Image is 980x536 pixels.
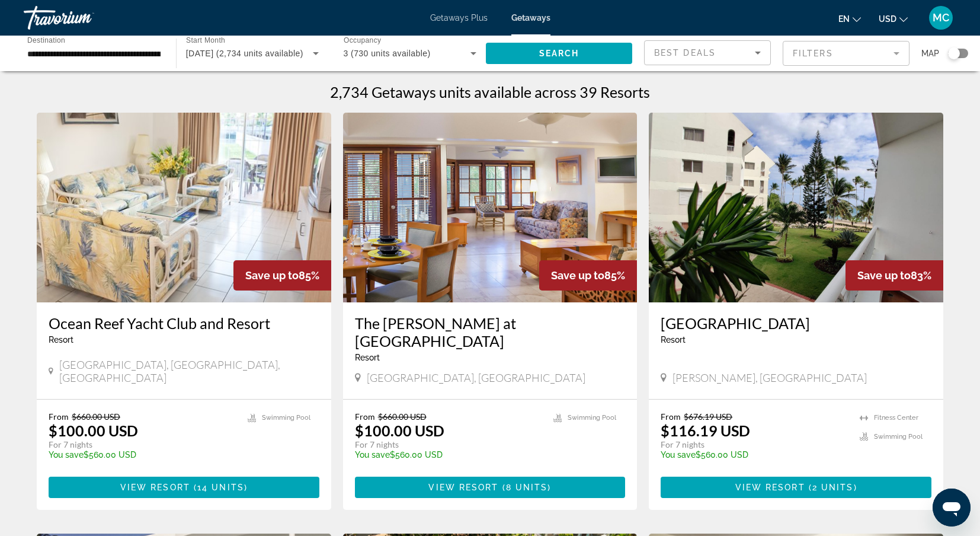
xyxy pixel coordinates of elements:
[430,13,488,23] a: Getaways Plus
[49,450,84,460] span: You save
[654,46,761,60] mat-select: Sort by
[233,260,331,291] div: 85%
[838,14,850,24] span: en
[933,12,949,24] span: MC
[344,49,431,58] span: 3 (730 units available)
[506,483,548,492] span: 8 units
[661,450,696,460] span: You save
[49,335,73,344] span: Resort
[330,83,650,101] h1: 2,734 Getaways units available across 39 Resorts
[812,483,854,492] span: 2 units
[511,13,550,23] a: Getaways
[661,335,686,344] span: Resort
[197,483,244,492] span: 14 units
[874,414,918,422] span: Fitness Center
[921,45,939,62] span: Map
[49,439,236,450] p: For 7 nights
[49,422,138,439] p: $100.00 USD
[925,5,956,30] button: User Menu
[24,2,142,33] a: Travorium
[874,433,923,441] span: Swimming Pool
[49,411,69,422] span: From
[355,450,390,460] span: You save
[355,353,380,362] span: Resort
[120,483,190,492] span: View Resort
[262,414,310,422] span: Swimming Pool
[499,483,552,492] span: ( )
[933,489,971,527] iframe: Bouton de lancement de la fenêtre de messagerie
[355,450,542,460] p: $560.00 USD
[428,483,498,492] span: View Resort
[37,113,331,302] img: 2093I01L.jpg
[344,37,381,44] span: Occupancy
[672,371,867,384] span: [PERSON_NAME], [GEOGRAPHIC_DATA]
[846,260,943,291] div: 83%
[539,49,579,58] span: Search
[49,314,319,332] a: Ocean Reef Yacht Club and Resort
[661,450,848,460] p: $560.00 USD
[838,10,861,27] button: Change language
[355,422,444,439] p: $100.00 USD
[539,260,637,291] div: 85%
[49,450,236,460] p: $560.00 USD
[186,49,303,58] span: [DATE] (2,734 units available)
[355,411,375,422] span: From
[355,439,542,450] p: For 7 nights
[378,411,427,422] span: $660.00 USD
[190,483,248,492] span: ( )
[857,269,911,282] span: Save up to
[59,358,319,384] span: [GEOGRAPHIC_DATA], [GEOGRAPHIC_DATA], [GEOGRAPHIC_DATA]
[684,411,732,422] span: $676.19 USD
[879,14,896,24] span: USD
[245,269,299,282] span: Save up to
[661,477,931,498] button: View Resort(2 units)
[355,477,626,498] button: View Resort(8 units)
[661,439,848,450] p: For 7 nights
[27,36,65,44] span: Destination
[654,48,716,58] span: Best Deals
[661,411,681,422] span: From
[783,40,909,66] button: Filter
[649,113,943,302] img: 3930E01X.jpg
[805,483,857,492] span: ( )
[49,477,319,498] button: View Resort(14 units)
[735,483,805,492] span: View Resort
[72,411,120,422] span: $660.00 USD
[568,414,616,422] span: Swimming Pool
[486,43,632,64] button: Search
[661,422,750,439] p: $116.19 USD
[186,37,225,44] span: Start Month
[355,314,626,350] a: The [PERSON_NAME] at [GEOGRAPHIC_DATA]
[343,113,638,302] img: A200I01X.jpg
[879,10,908,27] button: Change currency
[551,269,604,282] span: Save up to
[661,314,931,332] a: [GEOGRAPHIC_DATA]
[367,371,585,384] span: [GEOGRAPHIC_DATA], [GEOGRAPHIC_DATA]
